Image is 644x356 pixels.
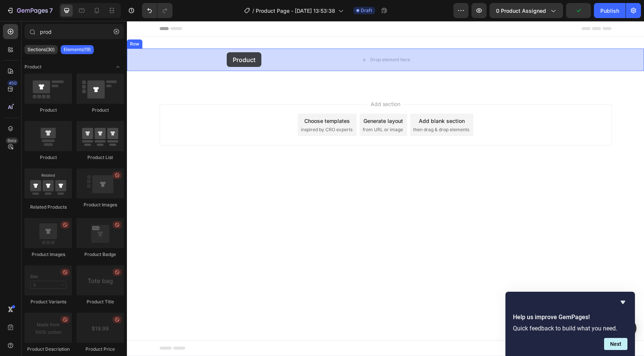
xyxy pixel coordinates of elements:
p: Elements(19) [64,47,91,53]
span: Product [24,64,41,70]
div: Product Title [76,298,124,305]
div: Product Variants [24,298,72,305]
div: Product Description [24,346,72,353]
div: Product Images [76,201,124,208]
div: Product Badge [76,251,124,258]
iframe: To enrich screen reader interactions, please activate Accessibility in Grammarly extension settings [127,21,644,356]
div: Product List [76,154,124,161]
button: 7 [3,3,56,18]
div: Help us improve GemPages! [513,298,627,350]
div: Related Products [24,204,72,211]
span: 0 product assigned [496,7,546,15]
button: Next question [604,338,627,350]
h2: Help us improve GemPages! [513,313,627,322]
span: / [252,7,254,15]
p: 7 [49,6,53,15]
span: Toggle open [112,61,124,73]
input: Search Sections & Elements [24,24,124,39]
div: Undo/Redo [142,3,172,18]
span: Draft [361,7,372,14]
button: Publish [594,3,626,18]
div: Product [24,107,72,114]
div: Product Images [24,251,72,258]
span: Product Page - [DATE] 13:53:38 [256,7,335,15]
div: 450 [7,80,18,86]
div: Beta [6,138,18,144]
button: Hide survey [618,298,627,307]
p: Sections(30) [27,47,55,53]
div: Product [76,107,124,114]
div: Product [24,154,72,161]
p: Quick feedback to build what you need. [513,325,627,332]
button: 0 product assigned [490,3,563,18]
div: Product Price [76,346,124,353]
div: Publish [600,7,619,15]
